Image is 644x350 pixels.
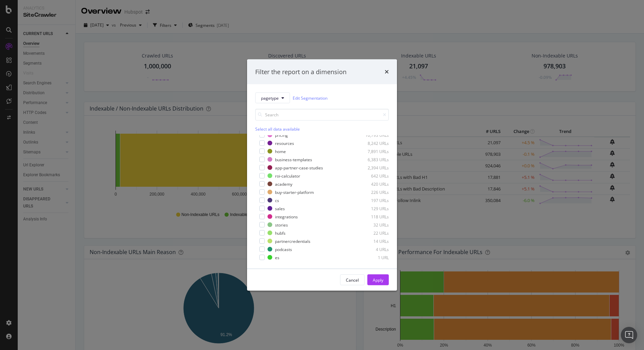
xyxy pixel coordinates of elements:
div: 118 URLs [355,214,389,219]
div: resources [275,140,294,146]
div: app-partner-case-studies [275,165,323,170]
div: academy [275,181,292,187]
div: times [385,67,389,76]
button: Apply [367,274,389,285]
div: 22 URLs [355,230,389,236]
div: cs [275,197,279,203]
div: integrations [275,214,298,219]
button: Cancel [340,274,365,285]
div: 4 URLs [355,246,389,252]
div: buy-starter-platform [275,189,314,195]
div: sales [275,205,285,211]
div: roi-calculator [275,173,300,179]
div: Select all data available [255,126,389,132]
div: 129 URLs [355,205,389,211]
div: business-templates [275,156,312,162]
div: Filter the report on a dimension [255,67,347,76]
div: Cancel [346,277,359,283]
a: Edit Segmentation [293,94,327,101]
div: modal [247,59,397,291]
div: 420 URLs [355,181,389,187]
div: 226 URLs [355,189,389,195]
div: es [275,254,279,260]
div: 197 URLs [355,197,389,203]
div: partnercredentials [275,238,310,244]
div: 7,891 URLs [355,148,389,154]
div: 6,383 URLs [355,156,389,162]
div: 1 URL [355,254,389,260]
div: home [275,148,286,154]
div: 8,242 URLs [355,140,389,146]
span: pagetype [261,95,279,101]
div: 2,394 URLs [355,165,389,170]
div: 32 URLs [355,222,389,228]
div: stories [275,222,288,228]
div: 642 URLs [355,173,389,179]
div: hubfs [275,230,286,236]
div: Open Intercom Messenger [621,327,637,343]
div: podcasts [275,246,292,252]
button: pagetype [255,93,290,103]
div: 14 URLs [355,238,389,244]
input: Search [255,109,389,121]
div: Apply [373,277,383,283]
